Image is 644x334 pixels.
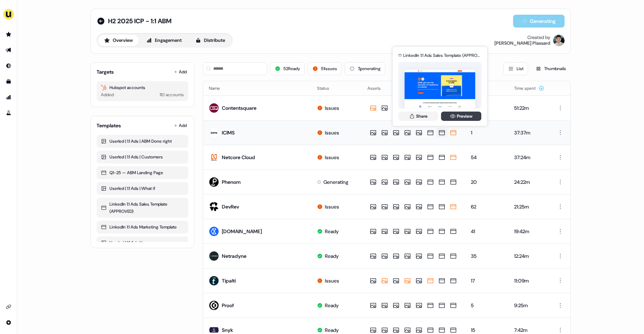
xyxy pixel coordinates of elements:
div: Phenom [222,178,241,186]
div: [PERSON_NAME] Plassard [494,40,550,46]
button: Share [399,112,438,121]
div: Q1-25 — ABM Landing Page [101,169,184,176]
div: Userled | 1:1 Ads | What if [101,185,184,192]
div: 110 accounts [160,91,184,98]
div: 24:22m [514,178,545,186]
div: Issues [325,203,339,210]
a: Go to Inbound [3,60,14,72]
button: 51issues [308,62,342,75]
button: Add [172,121,188,131]
div: 54 [471,154,503,161]
div: Snyk [222,326,233,334]
button: Add [172,67,188,77]
a: Go to prospects [3,29,14,40]
div: Added [101,91,114,98]
div: 51:22m [514,104,545,112]
div: Templates [97,122,121,129]
div: Hubspot accounts [101,84,184,91]
div: 21:25m [514,203,545,210]
a: Go to integrations [3,317,14,328]
a: Go to attribution [3,92,14,103]
button: Name [209,82,229,95]
div: Netcore Cloud [222,154,255,161]
div: Issues [325,154,339,161]
button: Engagement [140,35,188,46]
div: Ready [325,302,339,309]
a: Go to templates [3,76,14,87]
div: Userled | 1:1 Ads | ABM Done right [101,138,184,145]
a: Go to experiments [3,107,14,119]
div: 7:42m [514,326,545,334]
div: 9:25m [514,302,545,309]
div: 12:24m [514,252,545,260]
button: 7generating [345,62,385,75]
div: 35 [471,252,503,260]
div: Contentsquare [222,104,257,112]
div: Ready [325,252,339,260]
div: Ready [325,326,339,334]
div: 37:24m [514,154,545,161]
th: Assets [362,81,465,95]
a: Preview [441,112,482,121]
button: Time spent [514,82,544,95]
img: asset preview [405,70,475,109]
div: Ready [325,228,339,235]
div: 41 [471,228,503,235]
div: Generating [323,178,348,186]
span: H2 2025 ICP - 1:1 ABM [108,17,171,25]
a: Go to outbound experience [3,44,14,56]
button: Overview [98,35,139,46]
button: Distribute [189,35,231,46]
button: 52Ready [270,62,305,75]
div: 11:09m [514,277,545,284]
div: Tipalti [222,277,236,284]
div: Userled | 1:1 Ads | Love [101,239,184,246]
div: Proof [222,302,234,309]
div: 37:37m [514,129,545,136]
div: ICIMS [222,129,235,136]
div: DevRev [222,203,239,210]
div: Created by [527,35,550,40]
div: Targets [97,68,114,75]
div: 62 [471,203,503,210]
div: LinkedIn 1:1 Ads Marketing Template [101,224,184,231]
div: Issues [325,277,339,284]
div: Userled | 1:1 Ads | Customers [101,153,184,161]
div: 15 [471,326,503,334]
div: 17 [471,277,503,284]
div: 5 [471,302,503,309]
div: 1 [471,129,503,136]
div: Issues [325,129,339,136]
div: [DOMAIN_NAME] [222,228,262,235]
div: LinkedIn 1:1 Ads Sales Template (APPROVED) for ICIMS [403,52,482,59]
a: Go to integrations [3,301,14,313]
button: List [503,62,528,75]
div: 19:42m [514,228,545,235]
img: Vincent [553,35,565,46]
button: Status [317,82,338,95]
div: LinkedIn 1:1 Ads Sales Template (APPROVED) [101,201,184,215]
div: 20 [471,178,503,186]
div: Netradyne [222,252,247,260]
button: Thumbnails [531,62,571,75]
div: Issues [325,104,339,112]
